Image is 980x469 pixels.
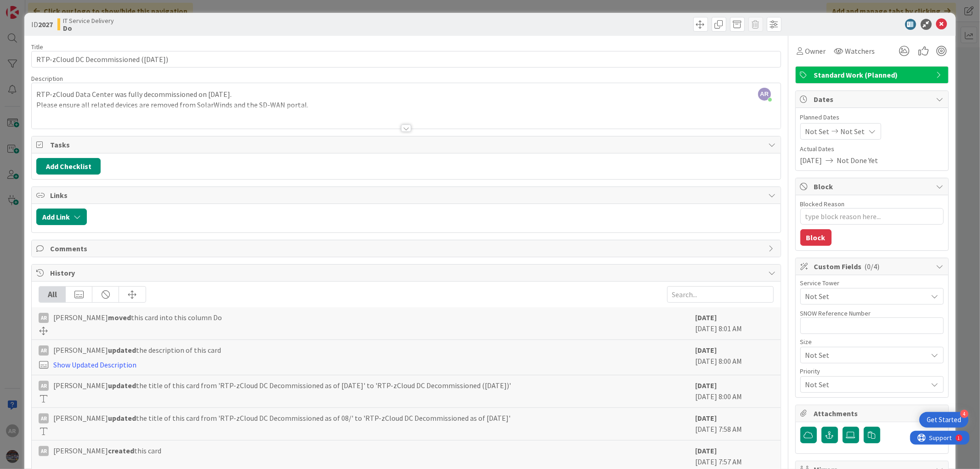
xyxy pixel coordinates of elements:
[36,158,101,175] button: Add Checklist
[108,446,134,455] b: created
[845,45,875,57] span: Watchers
[63,24,114,32] b: Do
[50,190,764,201] span: Links
[53,360,136,369] a: Show Updated Description
[814,69,932,80] span: Standard Work (Planned)
[919,412,969,428] div: Open Get Started checklist, remaining modules: 4
[31,19,53,30] span: ID
[53,345,221,356] span: [PERSON_NAME] the description of this card
[39,446,49,456] div: AR
[927,415,961,424] div: Get Started
[814,408,932,419] span: Attachments
[696,345,717,355] b: [DATE]
[53,380,511,391] span: [PERSON_NAME] the title of this card from 'RTP-zCloud DC Decommissioned as of [DATE]' to 'RTP-zCl...
[108,313,131,322] b: moved
[50,139,764,150] span: Tasks
[108,413,136,423] b: updated
[39,381,49,391] div: AR
[800,280,944,286] div: Service Tower
[800,200,845,208] label: Blocked Reason
[960,410,969,418] div: 4
[39,345,49,356] div: AR
[36,209,87,225] button: Add Link
[805,349,923,362] span: Not Set
[50,243,764,254] span: Comments
[696,345,774,370] div: [DATE] 8:00 AM
[805,45,826,57] span: Owner
[696,446,717,455] b: [DATE]
[805,126,830,137] span: Not Set
[36,100,776,110] p: Please ensure all related devices are removed from SolarWinds and the SD-WAN portal.
[800,155,822,166] span: [DATE]
[31,51,781,68] input: type card name here...
[53,312,222,323] span: [PERSON_NAME] this card into this column Do
[53,412,510,424] span: [PERSON_NAME] the title of this card from 'RTP-zCloud DC Decommissioned as of 08/' to 'RTP-zCloud...
[837,155,878,166] span: Not Done Yet
[63,17,114,24] span: IT Service Delivery
[31,74,63,83] span: Description
[108,381,136,390] b: updated
[814,261,932,272] span: Custom Fields
[696,413,717,423] b: [DATE]
[108,345,136,355] b: updated
[800,229,832,246] button: Block
[800,339,944,345] div: Size
[758,88,771,101] span: AR
[48,4,50,11] div: 1
[696,313,717,322] b: [DATE]
[800,113,944,122] span: Planned Dates
[814,94,932,105] span: Dates
[53,445,161,456] span: [PERSON_NAME] this card
[39,313,49,323] div: AR
[696,312,774,335] div: [DATE] 8:01 AM
[805,291,928,302] span: Not Set
[696,412,774,435] div: [DATE] 7:58 AM
[696,445,774,467] div: [DATE] 7:57 AM
[50,267,764,278] span: History
[800,309,871,317] label: SNOW Reference Number
[19,1,42,12] span: Support
[39,287,66,302] div: All
[39,413,49,424] div: AR
[36,89,776,100] p: RTP-zCloud Data Center was fully decommissioned on [DATE].
[667,286,774,303] input: Search...
[31,43,43,51] label: Title
[800,368,944,374] div: Priority
[841,126,865,137] span: Not Set
[805,378,923,391] span: Not Set
[696,380,774,403] div: [DATE] 8:00 AM
[800,144,944,154] span: Actual Dates
[814,181,932,192] span: Block
[865,262,880,271] span: ( 0/4 )
[696,381,717,390] b: [DATE]
[38,20,53,29] b: 2027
